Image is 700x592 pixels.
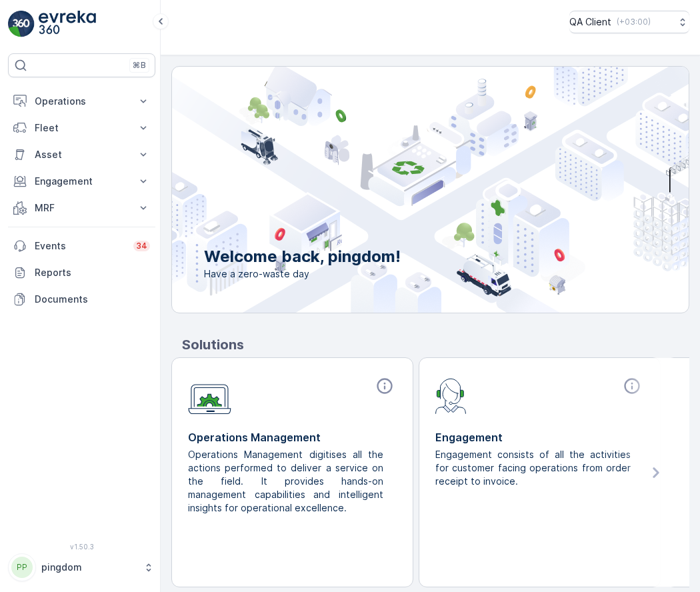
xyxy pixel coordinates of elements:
p: Engagement [435,429,644,445]
button: Engagement [8,168,155,195]
p: ( +03:00 ) [617,17,651,27]
p: Asset [35,148,129,161]
div: PP [11,557,33,578]
p: pingdom [41,561,137,574]
span: Have a zero-waste day [204,267,401,281]
button: Fleet [8,115,155,141]
p: Welcome back, pingdom! [204,246,401,267]
img: city illustration [112,67,689,313]
img: module-icon [435,377,467,414]
p: Reports [35,266,150,279]
button: MRF [8,195,155,221]
p: MRF [35,201,129,215]
p: 34 [136,241,147,251]
p: Documents [35,293,150,306]
p: QA Client [569,15,611,29]
button: Asset [8,141,155,168]
img: logo [8,11,35,37]
a: Events34 [8,233,155,259]
img: module-icon [188,377,231,415]
p: Operations [35,95,129,108]
button: Operations [8,88,155,115]
img: logo_light-DOdMpM7g.png [39,11,96,37]
p: Engagement [35,175,129,188]
p: ⌘B [133,60,146,71]
p: Operations Management digitises all the actions performed to deliver a service on the field. It p... [188,448,386,515]
p: Events [35,239,125,253]
p: Fleet [35,121,129,135]
p: Engagement consists of all the activities for customer facing operations from order receipt to in... [435,448,633,488]
button: QA Client(+03:00) [569,11,689,33]
span: v 1.50.3 [8,543,155,551]
p: Solutions [182,335,689,355]
button: PPpingdom [8,553,155,581]
a: Reports [8,259,155,286]
a: Documents [8,286,155,313]
p: Operations Management [188,429,397,445]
